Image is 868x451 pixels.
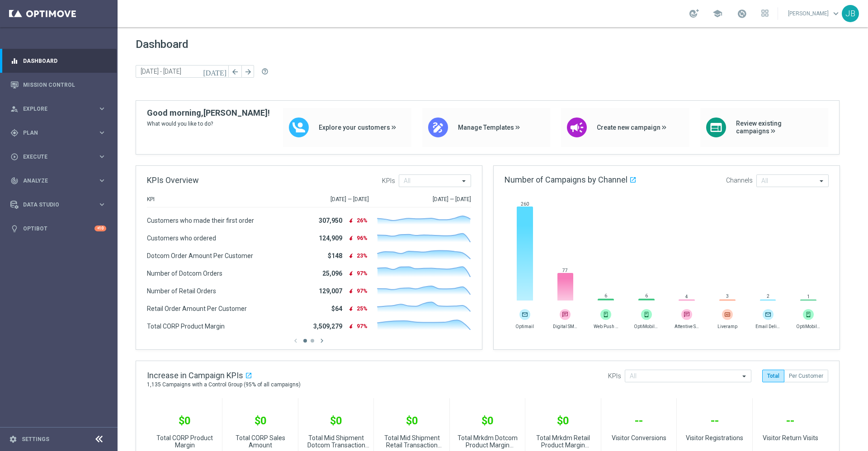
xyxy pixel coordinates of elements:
[10,129,107,136] button: gps_fixed Plan keyboard_arrow_right
[10,153,19,161] i: play_circle_outline
[10,201,107,208] button: Data Studio keyboard_arrow_right
[10,225,19,233] i: lightbulb
[10,105,98,113] div: Explore
[23,73,106,97] a: Mission Control
[98,200,106,209] i: keyboard_arrow_right
[787,7,842,20] a: [PERSON_NAME]keyboard_arrow_down
[712,9,722,19] span: school
[10,153,98,161] div: Execute
[23,216,94,240] a: Optibot
[23,49,106,73] a: Dashboard
[94,225,106,231] div: +10
[10,129,98,137] div: Plan
[831,9,841,19] span: keyboard_arrow_down
[98,152,106,161] i: keyboard_arrow_right
[10,225,107,232] button: lightbulb Optibot +10
[10,177,19,185] i: track_changes
[10,73,106,97] div: Mission Control
[98,104,106,113] i: keyboard_arrow_right
[22,437,49,442] a: Settings
[23,202,98,207] span: Data Studio
[10,105,107,113] button: person_search Explore keyboard_arrow_right
[10,49,106,73] div: Dashboard
[10,201,98,209] div: Data Studio
[10,57,107,65] button: equalizer Dashboard
[23,130,98,136] span: Plan
[23,154,98,160] span: Execute
[10,105,19,113] i: person_search
[98,176,106,185] i: keyboard_arrow_right
[9,435,17,443] i: settings
[10,81,107,89] button: Mission Control
[842,5,859,22] div: JB
[10,129,19,137] i: gps_fixed
[10,153,107,160] button: play_circle_outline Execute keyboard_arrow_right
[23,178,98,183] span: Analyze
[10,57,19,65] i: equalizer
[10,216,106,240] div: Optibot
[23,106,98,112] span: Explore
[98,128,106,137] i: keyboard_arrow_right
[10,177,107,184] button: track_changes Analyze keyboard_arrow_right
[10,177,98,185] div: Analyze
